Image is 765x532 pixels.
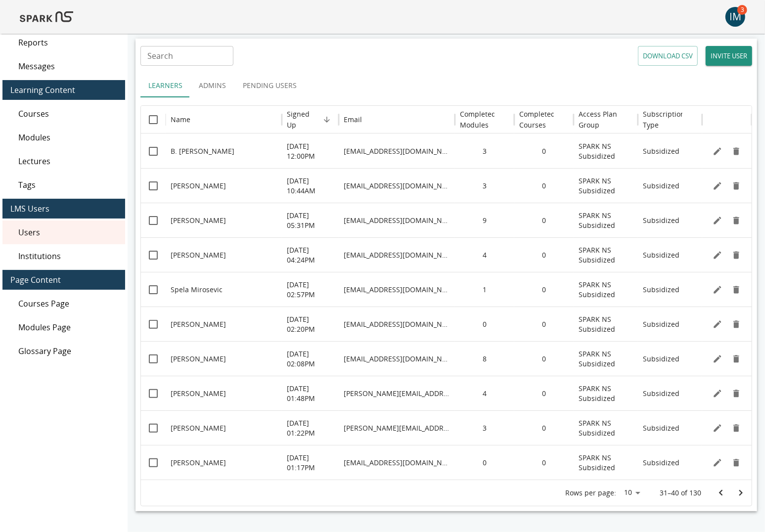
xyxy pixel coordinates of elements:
[729,421,744,436] button: Delete
[339,133,455,168] div: bbbraden@asu.edu
[455,307,514,341] div: 0
[643,181,679,191] p: Subsidized
[18,321,117,333] span: Modules Page
[171,389,226,399] p: [PERSON_NAME]
[713,250,722,260] svg: Edit
[514,341,574,376] div: 0
[713,354,722,364] svg: Edit
[18,250,117,262] span: Institutions
[2,173,125,197] div: Tags
[2,244,125,268] div: Institutions
[455,237,514,272] div: 4
[171,146,234,156] p: B. [PERSON_NAME]
[514,307,574,341] div: 0
[713,458,722,468] svg: Edit
[18,179,117,191] span: Tags
[2,339,125,363] div: Glossary Page
[514,203,574,237] div: 0
[643,285,679,295] p: Subsidized
[579,418,633,438] p: SPARK NS Subsidized
[363,113,377,127] button: Sort
[713,216,722,225] svg: Edit
[171,354,226,364] p: [PERSON_NAME]
[737,5,747,15] span: 3
[579,314,633,334] p: SPARK NS Subsidized
[579,176,633,196] p: SPARK NS Subsidized
[455,133,514,168] div: 3
[2,102,125,126] div: Courses
[620,486,644,500] div: 10
[710,248,725,263] button: Edit
[711,483,731,503] button: Go to previous page
[18,132,117,143] span: Modules
[713,319,722,329] svg: Edit
[171,319,226,329] p: [PERSON_NAME]
[2,3,125,367] nav: main
[579,109,633,131] h6: Access Plan Group
[729,386,744,401] button: Delete
[579,211,633,230] p: SPARK NS Subsidized
[713,389,722,399] svg: Edit
[731,389,741,399] svg: Remove
[710,455,725,470] button: Edit
[2,270,125,290] div: Page Content
[713,181,722,191] svg: Edit
[18,37,117,48] span: Reports
[710,282,725,297] button: Edit
[171,250,226,260] p: [PERSON_NAME]
[2,126,125,149] div: Modules
[2,149,125,173] div: Lectures
[20,5,73,29] img: Logo of SPARK at Stanford
[495,113,509,127] button: Sort
[710,352,725,366] button: Edit
[514,445,574,480] div: 0
[710,213,725,228] button: Edit
[287,280,334,300] p: [DATE] 02:57PM
[455,168,514,203] div: 3
[643,216,679,225] p: Subsidized
[729,282,744,297] button: Delete
[455,410,514,445] div: 3
[339,272,455,307] div: spela@ctnnb1-foundation.org
[171,423,226,433] p: [PERSON_NAME]
[579,384,633,403] p: SPARK NS Subsidized
[555,113,569,127] button: Sort
[171,115,190,124] div: Name
[710,178,725,193] button: Edit
[710,386,725,401] button: Edit
[731,458,741,468] svg: Remove
[713,146,722,156] svg: Edit
[18,298,117,310] span: Courses Page
[706,46,752,66] button: Invite user
[643,109,685,131] h6: Subscription Type
[729,248,744,263] button: Delete
[460,109,496,131] h6: Completed Modules
[2,54,125,78] div: Messages
[455,445,514,480] div: 0
[339,376,455,410] div: salpekar@kennedykrieger.org
[287,109,319,131] h6: Signed Up
[287,141,334,161] p: [DATE] 12:00PM
[191,113,205,127] button: Sort
[514,237,574,272] div: 0
[710,144,725,159] button: Edit
[455,203,514,237] div: 9
[2,80,125,100] div: Learning Content
[339,168,455,203] div: fahnest@mcmaster.ca
[287,314,334,334] p: [DATE] 02:20PM
[339,410,455,445] div: jim.adams@asu.edu
[455,272,514,307] div: 1
[713,423,722,433] svg: Edit
[2,292,125,315] div: Courses Page
[638,46,698,66] button: Download CSV
[565,488,616,498] p: Rows per page:
[579,245,633,265] p: SPARK NS Subsidized
[579,349,633,369] p: SPARK NS Subsidized
[710,317,725,332] button: Edit
[235,74,305,97] button: Pending Users
[455,341,514,376] div: 8
[643,458,679,468] p: Subsidized
[514,376,574,410] div: 0
[287,418,334,438] p: [DATE] 01:22PM
[339,237,455,272] div: Ikezu.Seiko@mayo.edu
